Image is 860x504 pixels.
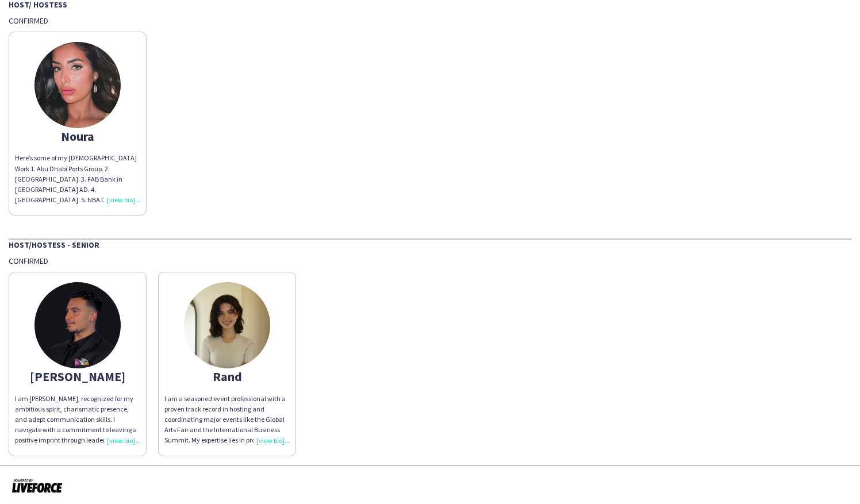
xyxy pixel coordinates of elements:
[15,394,140,446] div: I am [PERSON_NAME], recognized for my ambitious spirit, charismatic presence, and adept communica...
[11,478,63,494] img: Powered by Liveforce
[164,394,290,446] div: I am a seasoned event professional with a proven track record in hosting and coordinating major e...
[34,42,121,128] img: thumb-668b99fd85a5d.jpeg
[9,16,851,26] div: Confirmed
[34,282,121,368] img: thumb-68a5c672616e3.jpeg
[9,256,851,266] div: Confirmed
[184,282,270,368] img: thumb-68d2b6e376a60.jpeg
[15,131,140,141] div: Noura
[9,238,851,250] div: Host/Hostess - Senior
[164,371,290,382] div: Rand
[15,153,140,205] div: Here’s some of my [DEMOGRAPHIC_DATA] Work 1. Abu Dhabi Ports Group. 2. [GEOGRAPHIC_DATA]. 3. FAB ...
[15,371,140,382] div: [PERSON_NAME]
